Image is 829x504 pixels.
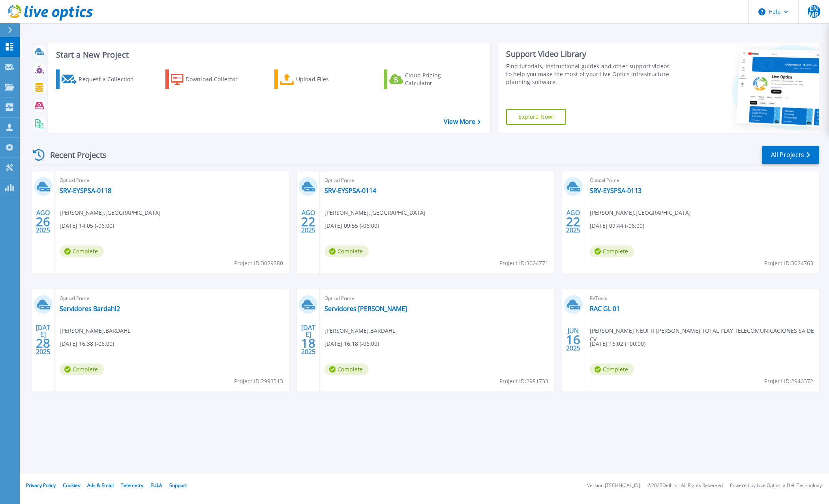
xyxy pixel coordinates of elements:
span: Project ID: 3029580 [234,259,283,268]
a: Request a Collection [56,69,144,89]
span: Optical Prime [60,176,284,185]
span: 22 [301,218,315,225]
a: Telemetry [121,482,143,489]
div: JUN 2025 [566,325,581,354]
span: Complete [590,245,634,257]
span: 16 [566,336,580,343]
span: [PERSON_NAME] , [GEOGRAPHIC_DATA] [590,208,691,217]
div: AGO 2025 [36,207,51,236]
span: Complete [60,245,104,257]
a: Privacy Policy [26,482,56,489]
a: RAC GL 01 [590,305,620,313]
h3: Start a New Project [56,51,480,59]
span: Complete [324,363,369,375]
li: Powered by Live Optics, a Dell Technology [730,483,822,488]
span: [PERSON_NAME] , [GEOGRAPHIC_DATA] [324,208,426,217]
span: Project ID: 3024763 [764,259,813,268]
span: ENMR [808,5,820,18]
span: Complete [60,363,104,375]
a: SRV-EYSPSA-0113 [590,187,641,195]
div: Upload Files [296,71,359,87]
span: 18 [301,340,315,347]
div: Recent Projects [30,145,117,165]
a: EULA [150,482,162,489]
div: Download Collector [186,71,249,87]
span: Optical Prime [60,294,284,303]
span: Complete [590,363,634,375]
span: Complete [324,245,369,257]
a: View More [444,118,480,126]
span: Project ID: 2940372 [764,377,813,386]
span: [DATE] 16:38 (-06:00) [60,339,114,348]
div: AGO 2025 [566,207,581,236]
a: All Projects [762,146,819,164]
a: Download Collector [165,69,253,89]
span: 26 [36,218,50,225]
div: Support Video Library [506,49,670,59]
a: Servidores Bardahl2 [60,305,120,313]
div: [DATE] 2025 [36,325,51,354]
span: [DATE] 09:44 (-06:00) [590,221,644,230]
div: Find tutorials, instructional guides and other support videos to help you make the most of your L... [506,62,670,86]
a: Explore Now! [506,109,566,125]
span: Project ID: 2981733 [499,377,548,386]
a: Cookies [63,482,80,489]
li: © 2025 Dell Inc. All Rights Reserved [647,483,723,488]
div: AGO 2025 [301,207,316,236]
span: [PERSON_NAME] , BARDAHL [324,326,395,335]
span: Project ID: 2993513 [234,377,283,386]
span: Project ID: 3024771 [499,259,548,268]
div: Cloud Pricing Calculator [405,71,468,87]
span: [PERSON_NAME] , BARDAHL [60,326,130,335]
a: Cloud Pricing Calculator [384,69,472,89]
span: [DATE] 16:18 (-06:00) [324,339,379,348]
span: [DATE] 14:05 (-06:00) [60,221,114,230]
a: Support [169,482,187,489]
span: 22 [566,218,580,225]
a: SRV-EYSPSA-0118 [60,187,111,195]
span: [DATE] 16:02 (+00:00) [590,339,645,348]
span: [PERSON_NAME] , [GEOGRAPHIC_DATA] [60,208,161,217]
span: [DATE] 09:55 (-06:00) [324,221,379,230]
span: Optical Prime [324,176,549,185]
li: Version: [TECHNICAL_ID] [587,483,640,488]
a: Servidores [PERSON_NAME] [324,305,407,313]
span: Optical Prime [590,176,814,185]
span: 28 [36,340,50,347]
div: [DATE] 2025 [301,325,316,354]
span: Optical Prime [324,294,549,303]
span: [PERSON_NAME] NEUFTI [PERSON_NAME] , TOTAL PLAY TELECOMUNICACIONES SA DE CV [590,326,819,344]
div: Request a Collection [79,71,142,87]
span: RVTools [590,294,814,303]
a: Upload Files [274,69,362,89]
a: SRV-EYSPSA-0114 [324,187,376,195]
a: Ads & Email [87,482,114,489]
